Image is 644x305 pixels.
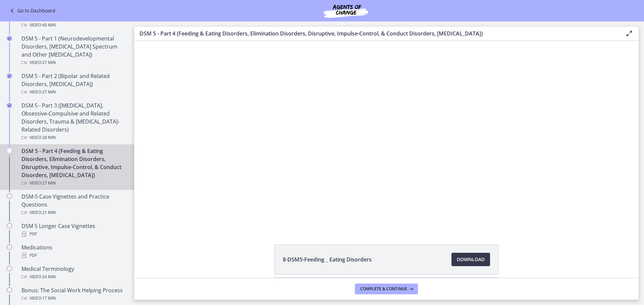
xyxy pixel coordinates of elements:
[41,21,56,29] span: · 40 min
[21,294,126,302] div: Video
[41,59,56,67] span: · 27 min
[7,73,12,79] i: Completed
[41,294,56,302] span: · 17 min
[41,179,56,187] span: · 27 min
[140,29,614,37] h3: DSM 5 - Part 4 (Feeding & Eating Disorders, Elimination Disorders, Disruptive, Impulse-Control, &...
[41,88,56,96] span: · 27 min
[21,59,126,67] div: Video
[457,255,485,263] span: Download
[41,209,56,217] span: · 21 min
[21,209,126,217] div: Video
[21,101,126,142] div: DSM 5 - Part 3 ([MEDICAL_DATA], Obsessive-Compulsive and Related Disorders, Trauma & [MEDICAL_DAT...
[360,286,407,292] span: Complete & continue
[21,179,126,187] div: Video
[21,134,126,142] div: Video
[41,273,56,281] span: · 24 min
[7,103,12,108] i: Completed
[21,265,126,281] div: Medical Terminology
[21,88,126,96] div: Video
[306,3,386,19] img: Agents of Change
[21,222,126,238] div: DSM 5 Longer Case Vignettes
[134,41,639,229] iframe: Video Lesson
[21,21,126,29] div: Video
[21,147,126,187] div: DSM 5 - Part 4 (Feeding & Eating Disorders, Elimination Disorders, Disruptive, Impulse-Control, &...
[21,34,126,67] div: DSM 5 - Part 1 (Neurodevelopmental Disorders, [MEDICAL_DATA] Spectrum and Other [MEDICAL_DATA])
[21,230,126,238] div: PDF
[7,36,12,41] i: Completed
[283,255,372,263] span: 8-DSM5-Feeding _ Eating Disorders
[41,134,56,142] span: · 28 min
[355,284,418,294] button: Complete & continue
[21,273,126,281] div: Video
[21,286,126,302] div: Bonus: The Social Work Helping Process
[8,7,55,15] a: Go to Dashboard
[21,251,126,259] div: PDF
[21,72,126,96] div: DSM 5 - Part 2 (Bipolar and Related Disorders, [MEDICAL_DATA])
[21,193,126,217] div: DSM-5 Case Vignettes and Practice Questions
[21,243,126,259] div: Medications
[451,253,490,266] a: Download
